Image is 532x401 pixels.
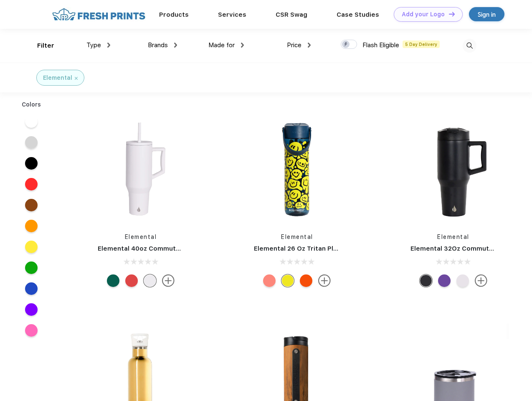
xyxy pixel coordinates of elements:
img: dropdown.png [308,43,311,48]
a: Elemental [437,233,469,240]
img: filter_cancel.svg [75,77,78,80]
img: func=resize&h=266 [398,113,509,224]
a: CSR Swag [276,11,307,18]
img: func=resize&h=266 [85,113,196,224]
div: Cotton candy [263,274,276,287]
img: dropdown.png [107,43,110,48]
a: Elemental 32Oz Commuter Tumbler [410,245,524,252]
a: Elemental 26 Oz Tritan Plastic Water Bottle [254,245,392,252]
div: Black [420,274,432,287]
span: Made for [208,41,235,49]
a: Services [218,11,246,18]
span: 5 Day Delivery [403,41,440,48]
a: Products [159,11,189,18]
div: Add your Logo [402,11,445,18]
a: Elemental [281,233,313,240]
img: fo%20logo%202.webp [50,7,148,22]
img: DT [449,12,455,16]
img: more.svg [318,274,331,287]
img: dropdown.png [174,43,177,48]
div: Good Vibes [300,274,312,287]
div: Matte White [456,274,469,287]
div: Colors [15,100,48,109]
span: Flash Eligible [362,41,399,49]
img: more.svg [475,274,487,287]
img: more.svg [162,274,175,287]
a: Elemental [125,233,157,240]
div: White [144,274,156,287]
img: desktop_search.svg [463,39,476,53]
div: Sign in [478,10,496,19]
img: func=resize&h=266 [241,113,352,224]
a: Sign in [469,7,504,21]
div: Purple [438,274,451,287]
a: Elemental 40oz Commuter Tumbler [98,245,211,252]
div: Elemental [43,74,72,82]
div: Red [125,274,138,287]
span: Brands [148,41,168,49]
img: dropdown.png [241,43,244,48]
div: Filter [37,41,54,51]
div: Smiley Melt [281,274,294,287]
div: Forest Green [107,274,119,287]
span: Type [86,41,101,49]
span: Price [287,41,301,49]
